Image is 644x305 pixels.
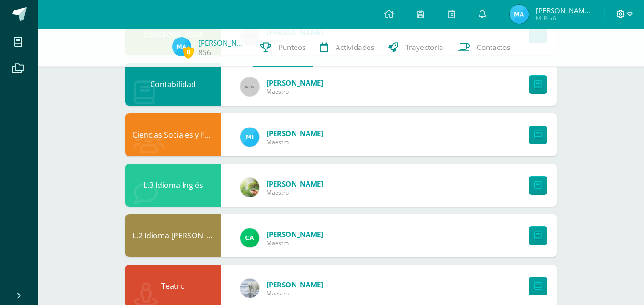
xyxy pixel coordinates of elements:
[266,138,323,146] span: Maestro
[253,29,313,67] a: Punteos
[336,42,374,52] span: Actividades
[240,178,259,197] img: a5ec97171129a96b385d3d847ecf055b.png
[172,37,191,56] img: 70728ac98b36923a54f2feb098b9e3a6.png
[536,14,593,22] span: Mi Perfil
[381,29,450,67] a: Trayectoria
[266,239,323,247] span: Maestro
[510,5,529,24] img: 70728ac98b36923a54f2feb098b9e3a6.png
[313,29,381,67] a: Actividades
[266,128,323,138] span: [PERSON_NAME]
[278,42,306,52] span: Punteos
[125,214,221,257] div: L.2 Idioma Maya Kaqchikel
[405,42,443,52] span: Trayectoria
[266,179,323,188] span: [PERSON_NAME]
[266,229,323,239] span: [PERSON_NAME]
[125,63,221,106] div: Contabilidad
[240,279,259,298] img: bb12ee73cbcbadab578609fc3959b0d5.png
[240,128,259,147] img: 12b25f5302bfc2aa4146641255767367.png
[198,38,246,48] a: [PERSON_NAME]
[450,29,517,67] a: Contactos
[198,48,211,58] a: 856
[266,188,323,197] span: Maestro
[240,228,259,247] img: b94154432af3d5d10cd17dd5d91a69d3.png
[183,46,194,58] span: 0
[125,113,221,156] div: Ciencias Sociales y Formación Ciudadana
[266,88,323,96] span: Maestro
[266,78,323,88] span: [PERSON_NAME]
[125,164,221,207] div: L.3 Idioma Inglés
[240,77,259,96] img: 60x60
[536,6,593,15] span: [PERSON_NAME] [PERSON_NAME]
[266,289,323,297] span: Maestro
[266,280,323,289] span: [PERSON_NAME]
[477,42,510,52] span: Contactos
